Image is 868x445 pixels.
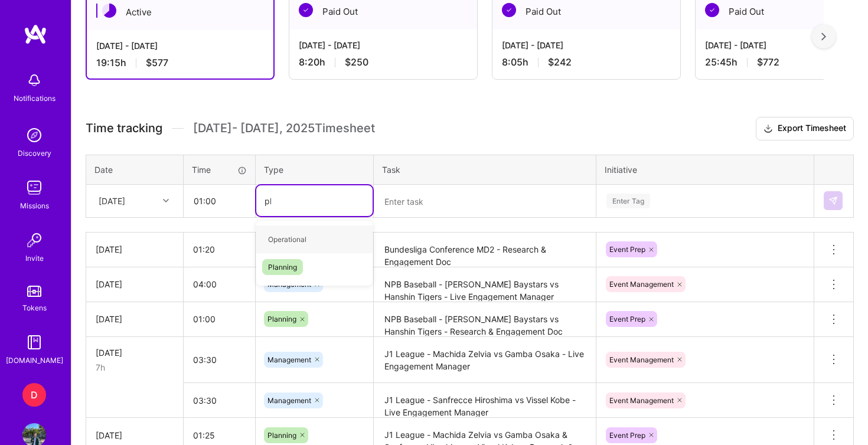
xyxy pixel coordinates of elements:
img: Paid Out [502,3,516,17]
div: [DATE] - [DATE] [96,40,264,52]
span: Event Management [609,280,674,289]
span: Event Prep [609,431,645,440]
span: Event Prep [609,315,645,323]
img: Paid Out [705,3,719,17]
i: icon Chevron [163,198,169,204]
div: [DATE] [99,195,125,207]
th: Date [86,155,184,184]
div: [DATE] [96,278,174,290]
div: Enter Tag [606,192,650,210]
div: [DATE] [96,429,174,441]
img: teamwork [22,176,46,199]
div: Tokens [22,302,47,314]
textarea: NPB Baseball - [PERSON_NAME] Baystars vs Hanshin Tigers - Live Engagement Manager [375,269,595,301]
img: Submit [828,196,838,205]
span: Operational [262,231,312,247]
span: Planning [267,431,296,440]
input: HH:MM [184,344,255,375]
div: Invite [25,252,44,264]
span: $577 [146,57,168,69]
img: Paid Out [299,3,313,17]
span: Time tracking [86,121,162,136]
img: right [821,32,826,41]
span: Event Management [609,396,674,405]
span: $242 [548,56,572,68]
div: [DATE] [96,313,174,325]
img: logo [24,24,47,45]
div: [DATE] - [DATE] [299,39,468,51]
th: Type [256,155,374,184]
div: Discovery [18,147,51,159]
span: $250 [345,56,368,68]
img: bell [22,68,46,92]
img: Invite [22,228,46,252]
div: [DATE] [96,346,174,359]
span: Management [267,396,311,405]
input: HH:MM [184,185,254,217]
input: HH:MM [184,303,255,335]
div: Notifications [14,92,56,104]
img: tokens [27,286,41,297]
th: Task [374,155,596,184]
span: Planning [267,315,296,323]
div: 8:05 h [502,56,671,68]
img: Active [102,4,116,18]
div: Time [192,163,247,176]
div: 8:20 h [299,56,468,68]
div: D [22,383,46,407]
textarea: Bundesliga Conference MD2 - Research & Engagement Doc [375,234,595,266]
input: HH:MM [184,269,255,300]
a: D [19,383,49,407]
span: $772 [757,56,779,68]
button: Export Timesheet [756,117,854,140]
img: discovery [22,123,46,147]
img: guide book [22,331,46,354]
input: HH:MM [184,234,255,265]
div: 19:15 h [96,57,264,69]
div: 7h [96,361,174,374]
textarea: J1 League - Sanfrecce Hiroshima vs Vissel Kobe - Live Engagement Manager [375,384,595,417]
span: Management [267,355,311,364]
span: Event Prep [609,245,645,254]
textarea: J1 League - Machida Zelvia vs Gamba Osaka - Live Engagement Manager [375,338,595,382]
span: Planning [262,259,303,275]
div: [DATE] - [DATE] [502,39,671,51]
div: [DATE] [96,243,174,256]
span: [DATE] - [DATE] , 2025 Timesheet [193,121,375,136]
div: [DOMAIN_NAME] [6,354,63,367]
span: Event Management [609,355,674,364]
input: HH:MM [184,385,255,416]
textarea: NPB Baseball - [PERSON_NAME] Baystars vs Hanshin Tigers - Research & Engagement Doc [375,303,595,336]
i: icon Download [763,123,773,135]
div: Missions [20,199,49,212]
div: Initiative [605,163,805,176]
